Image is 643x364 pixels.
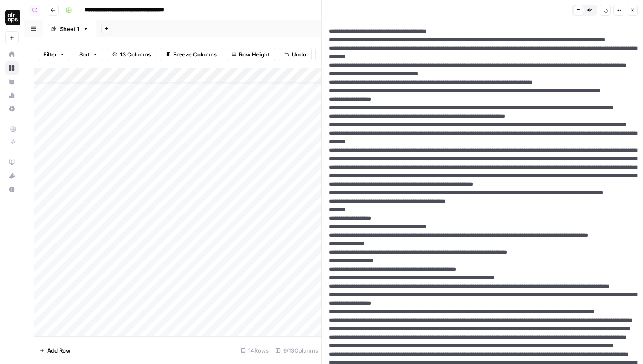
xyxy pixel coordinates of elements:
div: 6/13 Columns [272,344,321,357]
span: 13 Columns [120,50,151,59]
button: Workspace: AirOps Administrative [5,7,19,28]
a: Browse [5,61,19,75]
div: Sheet 1 [60,25,80,33]
button: 13 Columns [107,48,156,61]
a: Home [5,48,19,61]
button: Freeze Columns [160,48,222,61]
button: Add Row [34,344,76,357]
button: Undo [279,48,312,61]
span: Undo [292,50,306,59]
button: Help + Support [5,183,19,196]
a: Your Data [5,75,19,88]
span: Freeze Columns [173,50,217,59]
span: Filter [43,50,57,59]
button: Sort [74,48,103,61]
a: Sheet 1 [43,20,96,37]
a: Settings [5,102,19,116]
img: AirOps Administrative Logo [5,10,20,25]
button: What's new? [5,169,19,183]
button: Row Height [226,48,275,61]
div: What's new? [6,169,18,182]
a: Usage [5,88,19,102]
span: Add Row [47,346,71,355]
span: Row Height [239,50,270,59]
button: Filter [38,48,70,61]
a: AirOps Academy [5,155,19,169]
span: Sort [79,50,90,59]
div: 14 Rows [237,344,272,357]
